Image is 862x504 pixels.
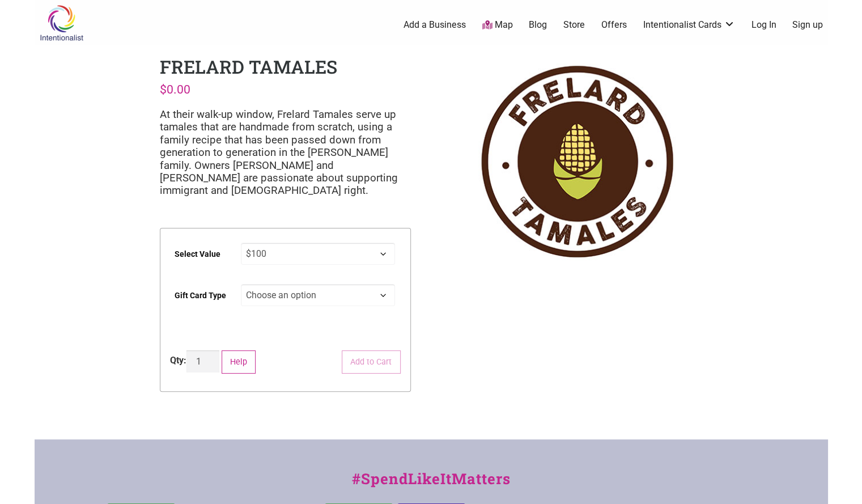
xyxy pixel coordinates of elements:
[160,82,167,96] span: $
[482,19,512,32] a: Map
[160,108,411,197] p: At their walk-up window, Frelard Tamales serve up tamales that are handmade from scratch, using a...
[160,82,190,96] bdi: 0.00
[643,19,735,31] a: Intentionalist Cards
[751,19,776,31] a: Log In
[175,242,220,267] label: Select Value
[35,468,828,501] div: #SpendLikeItMatters
[451,54,702,269] img: Frelard Tamales logo
[601,19,627,31] a: Offers
[160,54,337,79] h1: Frelard Tamales
[170,354,186,367] div: Qty:
[404,19,466,31] a: Add a Business
[342,350,401,374] button: Add to Cart
[186,350,219,372] input: Product quantity
[35,5,88,41] img: Intentionalist
[529,19,547,31] a: Blog
[175,283,226,308] label: Gift Card Type
[563,19,585,31] a: Store
[222,350,256,374] button: Help
[792,19,823,31] a: Sign up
